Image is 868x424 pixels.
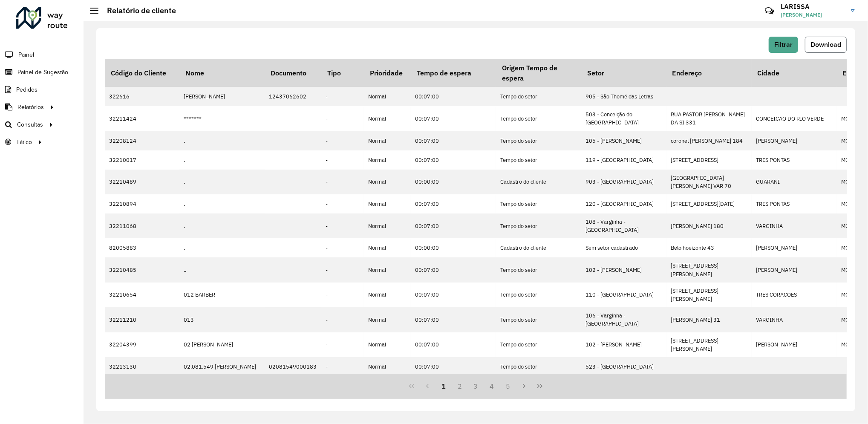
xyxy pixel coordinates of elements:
td: Normal [364,170,411,194]
td: 120 - [GEOGRAPHIC_DATA] [581,194,666,213]
td: . [179,131,265,150]
td: 00:07:00 [411,106,496,131]
td: Tempo do setor [496,357,581,376]
td: . [179,194,265,213]
td: Tempo do setor [496,194,581,213]
td: 32210654 [105,283,179,307]
td: 503 - Conceição do [GEOGRAPHIC_DATA] [581,106,666,131]
button: 2 [452,378,468,394]
h3: LARISSA [781,3,845,11]
td: 013 [179,307,265,332]
td: . [179,238,265,257]
td: Normal [364,131,411,150]
th: Tipo [321,59,364,87]
td: Cadastro do cliente [496,238,581,257]
td: 105 - [PERSON_NAME] [581,131,666,150]
td: .. [179,257,265,282]
td: Normal [364,150,411,170]
td: Tempo do setor [496,150,581,170]
th: Origem Tempo de espera [496,59,581,87]
td: 32211068 [105,213,179,238]
td: [PERSON_NAME] [752,257,837,282]
button: 4 [484,378,500,394]
td: 106 - Varginha - [GEOGRAPHIC_DATA] [581,307,666,332]
td: - [321,170,364,194]
td: 00:07:00 [411,131,496,150]
td: [PERSON_NAME] 180 [666,213,752,238]
td: Tempo do setor [496,106,581,131]
span: Tático [16,138,32,147]
td: 00:07:00 [411,307,496,332]
td: [PERSON_NAME] [179,87,265,106]
td: [PERSON_NAME] 31 [666,307,752,332]
h2: Relatório de cliente [98,6,176,15]
td: Tempo do setor [496,307,581,332]
td: 903 - [GEOGRAPHIC_DATA] [581,170,666,194]
th: Documento [265,59,321,87]
span: Relatórios [17,103,44,112]
td: Tempo do setor [496,131,581,150]
td: . [179,213,265,238]
td: 322616 [105,87,179,106]
td: 00:00:00 [411,170,496,194]
td: Normal [364,213,411,238]
td: VARGINHA [752,307,837,332]
td: Normal [364,257,411,282]
td: 12437062602 [265,87,321,106]
td: 32210017 [105,150,179,170]
td: 32210489 [105,170,179,194]
td: [PERSON_NAME] [752,238,837,257]
td: TRES PONTAS [752,150,837,170]
td: 02 [PERSON_NAME] [179,332,265,357]
td: 00:07:00 [411,257,496,282]
th: Nome [179,59,265,87]
td: 00:07:00 [411,194,496,213]
td: - [321,238,364,257]
span: Consultas [17,120,43,129]
span: Painel [18,50,34,59]
button: 3 [468,378,484,394]
td: Normal [364,87,411,106]
td: 00:07:00 [411,87,496,106]
td: [GEOGRAPHIC_DATA][PERSON_NAME] VAR 70 [666,170,752,194]
td: 00:07:00 [411,283,496,307]
button: 5 [500,378,516,394]
span: Painel de Sugestão [17,68,68,77]
td: 102 - [PERSON_NAME] [581,332,666,357]
td: Normal [364,283,411,307]
td: Tempo do setor [496,283,581,307]
td: 32213130 [105,357,179,376]
td: VARGINHA [752,213,837,238]
td: Tempo do setor [496,257,581,282]
td: Sem setor cadastrado [581,238,666,257]
td: CONCEICAO DO RIO VERDE [752,106,837,131]
td: 00:07:00 [411,357,496,376]
td: 119 - [GEOGRAPHIC_DATA] [581,150,666,170]
button: 1 [435,378,452,394]
td: 02.081.549 [PERSON_NAME] [179,357,265,376]
td: - [321,194,364,213]
td: 32210485 [105,257,179,282]
td: coronel [PERSON_NAME] 184 [666,131,752,150]
td: 32210894 [105,194,179,213]
td: Normal [364,357,411,376]
td: TRES PONTAS [752,194,837,213]
button: Next Page [516,378,532,394]
a: Contato Rápido [760,2,779,20]
td: 00:00:00 [411,238,496,257]
td: - [321,150,364,170]
span: Download [810,41,841,48]
td: Normal [364,238,411,257]
td: [PERSON_NAME] [752,332,837,357]
td: [STREET_ADDRESS][PERSON_NAME] [666,332,752,357]
th: Tempo de espera [411,59,496,87]
td: - [321,332,364,357]
td: Normal [364,332,411,357]
td: [STREET_ADDRESS] [666,150,752,170]
td: 012 BARBER [179,283,265,307]
td: [STREET_ADDRESS][PERSON_NAME] [666,283,752,307]
td: 905 - São Thomé das Letras [581,87,666,106]
th: Cidade [752,59,837,87]
td: [PERSON_NAME] [752,131,837,150]
th: Setor [581,59,666,87]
